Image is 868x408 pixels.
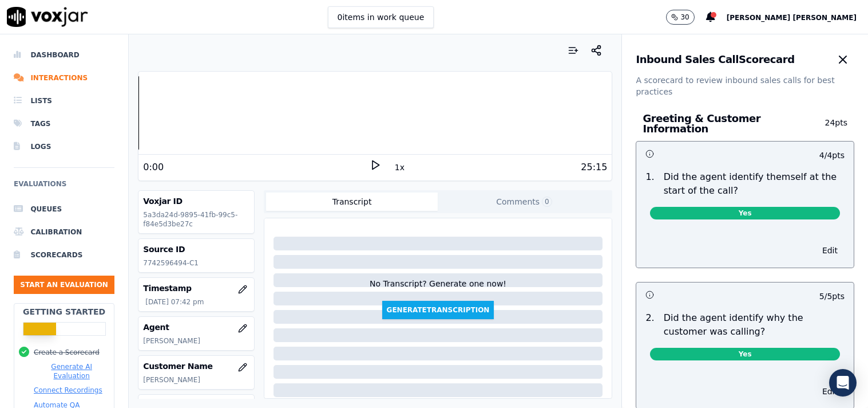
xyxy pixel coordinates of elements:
[14,276,114,294] button: Start an Evaluation
[542,197,552,207] span: 0
[581,160,607,174] div: 25:15
[34,386,102,395] button: Connect Recordings
[143,360,249,372] h3: Customer Name
[727,14,857,22] span: [PERSON_NAME] [PERSON_NAME]
[815,383,845,399] button: Edit
[143,336,249,346] p: [PERSON_NAME]
[143,283,249,294] h3: Timestamp
[143,244,249,255] h3: Source ID
[143,258,249,268] p: 7742596494-C1
[23,306,105,317] h2: Getting Started
[382,301,494,319] button: GenerateTranscription
[666,10,706,25] button: 30
[14,66,114,89] a: Interactions
[34,348,100,357] button: Create a Scorecard
[819,150,845,161] p: 4 / 4 pts
[650,207,840,219] span: Yes
[14,135,114,158] a: Logs
[664,311,845,339] p: Did the agent identify why the customer was calling?
[14,198,114,221] a: Queues
[666,10,694,25] button: 30
[636,74,854,97] p: A scorecard to review inbound sales calls for best practices
[815,242,845,258] button: Edit
[14,89,114,112] a: Lists
[266,193,438,211] button: Transcript
[643,113,813,134] h3: Greeting & Customer Information
[819,291,845,302] p: 5 / 5 pts
[664,170,845,198] p: Did the agent identify themself at the start of the call?
[143,160,164,174] div: 0:00
[636,54,794,65] h3: Inbound Sales Call Scorecard
[370,278,506,301] div: No Transcript? Generate one now!
[680,13,689,22] p: 30
[145,297,249,307] p: [DATE] 07:42 pm
[641,311,659,339] p: 2 .
[393,159,407,175] button: 1x
[829,369,857,397] div: Open Intercom Messenger
[34,362,109,380] button: Generate AI Evaluation
[438,193,610,211] button: Comments
[641,170,659,198] p: 1 .
[727,10,868,24] button: [PERSON_NAME] [PERSON_NAME]
[813,117,847,134] p: 24 pts
[143,195,249,207] h3: Voxjar ID
[650,348,840,360] span: Yes
[7,7,88,27] img: voxjar logo
[14,177,114,198] h6: Evaluations
[328,6,434,28] button: 0items in work queue
[14,221,114,244] a: Calibration
[14,244,114,266] a: Scorecards
[143,210,249,229] p: 5a3da24d-9895-41fb-99c5-f84e5d3be27c
[143,375,249,385] p: [PERSON_NAME]
[143,321,249,333] h3: Agent
[14,44,114,66] a: Dashboard
[14,112,114,135] a: Tags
